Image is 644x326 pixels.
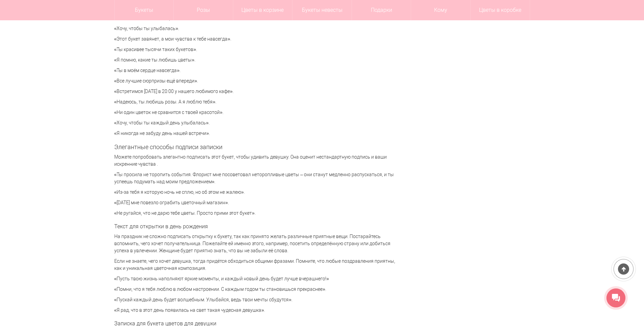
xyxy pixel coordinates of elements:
p: «Ты в моём сердце навсегда». [114,67,402,74]
p: «Встретимся [DATE] в 20:00 у нашего любимого кафе». [114,88,402,95]
h2: Элегантные способы подписи записки [114,144,402,150]
p: «Из-за тебя я которую ночь не сплю, но об этом не жалею». [114,189,402,196]
p: Можете попробовать элегантно подписать этот букет, чтобы удивить девушку. Она оценит нестандартну... [114,154,402,168]
p: «Все лучшие сюрпризы ещё впереди». [114,77,402,85]
p: «[DATE] мне повезло ограбить цветочный магазин». [114,199,402,206]
p: «Ни один цветок не сравнится с твоей красотой». [114,109,402,116]
p: «Я помню, какие ты любишь цветы». [114,56,402,64]
p: «Хочу, чтобы ты улыбалась». [114,25,402,32]
h3: Текст для открытки в день рождения [114,224,402,230]
p: «Помни, что я тебя люблю в любом настроении. С каждым годом ты становишься прекраснее». [114,286,402,293]
p: «Не ругайся, что не дарю тебе цветы. Просто прими этот букет». [114,210,402,217]
p: «Пусть твою жизнь наполняют яркие моменты, и каждый новый день будет лучше вчерашнего!» [114,275,402,282]
p: «Хочу, чтобы ты каждый день улыбалась». [114,119,402,126]
p: «Этот букет завянет, а мои чувства к тебе навсегда». [114,36,402,43]
p: «Ты красивее тысячи таких букетов». [114,46,402,53]
p: На праздник не сложно подписать открытку к букету, так как принято желать различные приятные вещи... [114,233,402,254]
p: Если не знаете, чего хочет девушка, тогда придётся обходиться общими фразами. Помните, что любые ... [114,258,402,272]
p: «Надеюсь, ты любишь розы. А я люблю тебя». [114,98,402,106]
p: «Пускай каждый день будет волшебным. Улыбайся, ведь твои мечты сбудутся». [114,296,402,303]
p: «Ты просила не торопить события. Флорист мне посоветовал неторопливые цветы – они станут медленно... [114,171,402,185]
p: «Я никогда не забуду день нашей встречи». [114,130,402,137]
p: «Я рад, что в этот день появилась на свет такая чудесная девушка». [114,307,402,314]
